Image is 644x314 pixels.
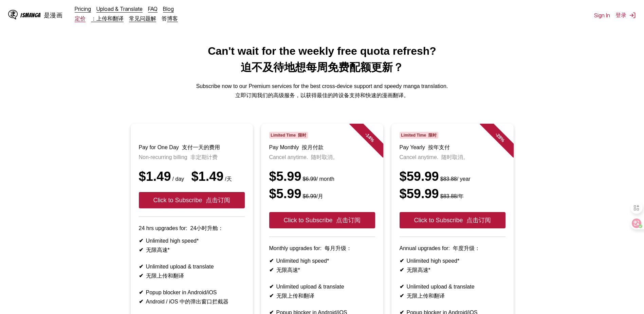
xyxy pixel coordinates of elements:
[182,144,220,150] font: 支付一天的费用
[400,245,505,252] p: Annual upgrades for:
[298,133,306,138] font: 限时
[400,144,505,151] h3: Pay Yearly
[440,176,457,182] s: $83.88
[269,169,375,204] div: $5.99
[44,12,63,18] font: 是漫画
[241,61,404,73] font: 迫不及待地想每周免费配额更新？
[400,267,404,273] b: ✔
[139,169,245,184] div: $1.49
[269,284,274,290] b: ✔
[139,264,143,269] b: ✔
[594,12,636,19] button: Sign In 登录
[269,187,324,201] font: $5.99
[301,193,324,199] small: /月
[5,83,639,102] p: Subscribe now to our Premium services for the best cross-device support and speedy manga translat...
[191,169,232,184] font: $1.49
[235,92,409,98] font: 立即订阅我们的高级服务，以获得最佳的跨设备支持和快速的漫画翻译。
[269,283,375,302] li: Unlimited upload & translate
[8,10,18,19] img: IsManga Logo
[400,293,445,299] font: 无限上传和翻译
[400,212,505,228] button: Click to Subscribe 点击订阅
[139,238,143,244] b: ✔
[5,45,639,78] h1: Can't wait for the weekly free quota refresh?
[269,154,375,161] p: Cancel anytime.
[206,197,230,204] font: 点击订阅
[400,169,505,204] div: $59.99
[439,176,471,182] small: / year
[400,154,505,161] p: Cancel anytime.
[466,217,491,224] font: 点击订阅
[190,225,224,231] font: 24小时升舱：
[139,273,184,279] font: 无限上传和翻译
[139,299,229,304] font: Android / iOS 中的弹出窗口拦截器
[311,154,338,160] font: 随时取消。
[615,12,626,18] font: 登录
[269,245,375,252] p: Monthly upgrades for:
[96,5,143,12] a: Upload & Translate
[91,15,124,22] a: ：上传和翻译
[8,10,75,21] a: IsManga LogoIsManga 是漫画
[163,5,174,12] a: Blog
[224,176,232,182] small: /天
[269,212,375,228] button: Click to Subscribe 点击订阅
[269,267,274,273] b: ✔
[139,154,245,161] p: Non-recurring billing
[167,15,178,22] a: 博客
[139,299,143,304] b: ✔
[428,133,437,138] font: 限时
[269,132,308,139] span: Limited Time
[400,293,404,299] b: ✔
[269,293,274,299] b: ✔
[139,247,143,253] b: ✔
[303,193,316,199] s: $6.99
[75,15,183,22] font: 答
[148,5,158,12] a: FAQ
[629,12,636,19] img: Sign out
[20,11,62,19] div: IsManga
[439,193,464,199] small: /年
[269,144,375,151] h3: Pay Monthly
[129,15,156,22] a: 常见问题解
[190,154,218,160] font: 非定期计费
[440,193,457,199] s: $83.88
[269,267,300,273] font: 无限高速*
[400,258,505,277] li: Unlimited high speed*
[325,245,352,251] font: 每月升级：
[400,187,464,201] font: $59.99
[303,176,316,182] s: $6.99
[400,258,404,264] b: ✔
[171,176,184,182] small: / day
[302,144,324,150] font: 按月付款
[139,238,245,257] li: Unlimited high speed*
[269,258,375,277] li: Unlimited high speed*
[400,284,404,290] b: ✔
[301,176,334,182] small: / month
[349,117,390,158] div: - 14 %
[139,263,245,282] li: Unlimited upload & translate
[139,273,143,279] b: ✔
[269,293,314,299] font: 无限上传和翻译
[453,245,480,251] font: 年度升级：
[400,132,438,139] span: Limited Time
[479,117,520,158] div: - 28 %
[441,154,468,160] font: 随时取消。
[336,217,361,224] font: 点击订阅
[75,5,91,12] a: Pricing
[139,290,143,295] b: ✔
[428,144,450,150] font: 按年支付
[269,258,274,264] b: ✔
[75,15,86,22] a: 定价
[139,144,245,151] h3: Pay for One Day
[400,283,505,302] li: Unlimited upload & translate
[139,289,245,308] li: Popup blocker in Android/iOS
[139,225,245,232] p: 24 hrs upgrades for:
[139,192,245,208] button: Click to Subscribe 点击订阅
[400,267,430,273] font: 无限高速*
[139,247,170,253] font: 无限高速*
